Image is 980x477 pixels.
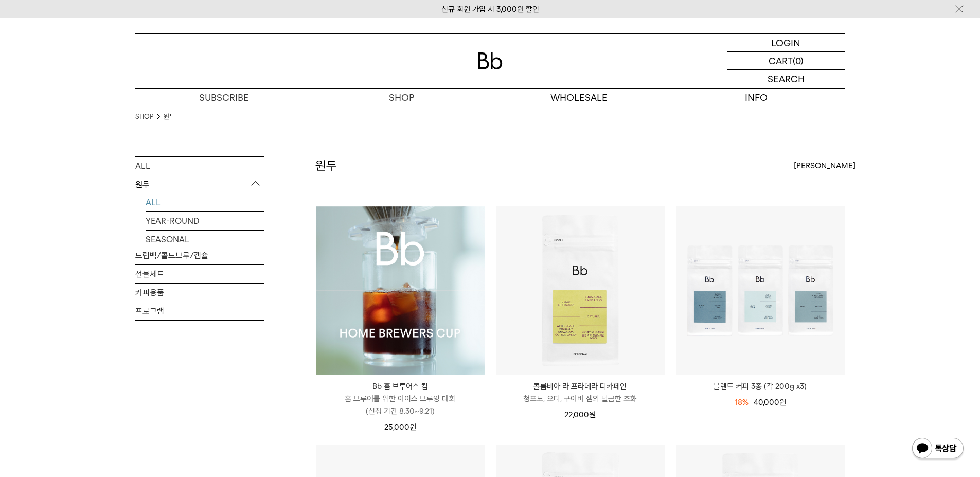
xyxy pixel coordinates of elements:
span: 원 [779,398,786,407]
a: 커피용품 [135,284,264,302]
span: [PERSON_NAME] [794,160,856,172]
a: 선물세트 [135,265,264,283]
p: LOGIN [771,34,800,51]
a: 원두 [164,112,175,122]
img: 로고 [478,52,503,69]
a: CART (0) [727,52,845,70]
h2: 원두 [315,157,337,174]
p: INFO [668,89,845,107]
img: 블렌드 커피 3종 (각 200g x3) [676,206,845,375]
a: SHOP [135,112,153,122]
img: 콜롬비아 라 프라데라 디카페인 [496,206,665,375]
p: 콜롬비아 라 프라데라 디카페인 [496,380,665,393]
p: 청포도, 오디, 구아바 잼의 달콤한 조화 [496,393,665,405]
a: 드립백/콜드브루/캡슐 [135,246,264,264]
span: 22,000 [564,410,596,419]
img: 카카오톡 채널 1:1 채팅 버튼 [911,437,965,462]
a: YEAR-ROUND [146,212,264,230]
a: SHOP [313,89,490,107]
a: 콜롬비아 라 프라데라 디카페인 청포도, 오디, 구아바 잼의 달콤한 조화 [496,380,665,405]
p: 원두 [135,175,264,194]
a: 블렌드 커피 3종 (각 200g x3) [676,380,845,393]
p: Bb 홈 브루어스 컵 [316,380,485,393]
span: 원 [409,422,416,432]
a: 프로그램 [135,302,264,320]
p: CART [769,52,793,69]
img: Bb 홈 브루어스 컵 [316,206,485,375]
div: 18% [735,396,749,409]
a: Bb 홈 브루어스 컵 홈 브루어를 위한 아이스 브루잉 대회(신청 기간 8.30~9.21) [316,380,485,417]
p: SEARCH [768,70,805,88]
a: ALL [146,193,264,211]
p: 홈 브루어를 위한 아이스 브루잉 대회 (신청 기간 8.30~9.21) [316,393,485,417]
span: 40,000 [754,398,786,407]
a: SEASONAL [146,231,264,249]
a: LOGIN [727,34,845,52]
span: 원 [589,410,596,419]
span: 25,000 [384,422,416,432]
a: 신규 회원 가입 시 3,000원 할인 [441,5,539,14]
p: WHOLESALE [490,89,668,107]
a: ALL [135,157,264,175]
p: (0) [793,52,804,69]
a: SUBSCRIBE [135,89,313,107]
